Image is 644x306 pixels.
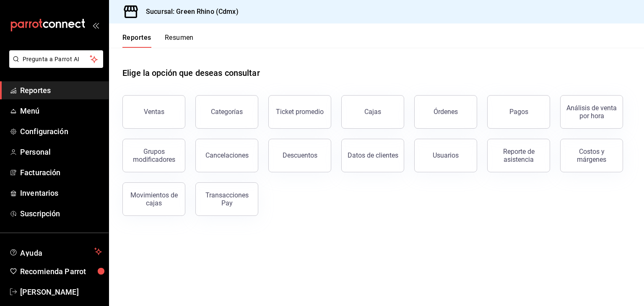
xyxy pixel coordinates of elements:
[205,151,249,159] div: Cancelaciones
[560,95,623,129] button: Análisis de venta por hora
[283,151,317,159] div: Descuentos
[122,67,260,79] h1: Elige la opción que deseas consultar
[122,139,185,172] button: Grupos modificadores
[195,182,258,216] button: Transacciones Pay
[20,187,102,199] span: Inventarios
[92,22,99,29] button: open_drawer_menu
[195,95,258,129] button: Categorías
[195,139,258,172] button: Cancelaciones
[434,108,458,116] div: Órdenes
[165,34,194,48] button: Resumen
[144,108,164,116] div: Ventas
[6,61,103,70] a: Pregunta a Parrot AI
[20,246,91,257] span: Ayuda
[20,85,102,96] span: Reportes
[20,208,102,219] span: Suscripción
[433,151,459,159] div: Usuarios
[566,104,618,120] div: Análisis de venta por hora
[341,95,404,129] a: Cajas
[23,55,90,64] span: Pregunta a Parrot AI
[276,108,324,116] div: Ticket promedio
[20,126,102,137] span: Configuración
[122,95,185,129] button: Ventas
[364,107,382,117] div: Cajas
[9,50,103,68] button: Pregunta a Parrot AI
[414,139,477,172] button: Usuarios
[211,108,243,116] div: Categorías
[139,7,239,17] h3: Sucursal: Green Rhino (Cdmx)
[341,139,404,172] button: Datos de clientes
[20,266,102,277] span: Recomienda Parrot
[20,286,102,298] span: [PERSON_NAME]
[493,148,545,163] div: Reporte de asistencia
[487,95,550,129] button: Pagos
[268,139,331,172] button: Descuentos
[122,182,185,216] button: Movimientos de cajas
[122,34,151,48] button: Reportes
[128,148,180,163] div: Grupos modificadores
[487,139,550,172] button: Reporte de asistencia
[20,105,102,117] span: Menú
[566,148,618,163] div: Costos y márgenes
[20,146,102,158] span: Personal
[128,191,180,207] div: Movimientos de cajas
[560,139,623,172] button: Costos y márgenes
[414,95,477,129] button: Órdenes
[268,95,331,129] button: Ticket promedio
[348,151,398,159] div: Datos de clientes
[201,191,253,207] div: Transacciones Pay
[20,167,102,178] span: Facturación
[122,34,194,48] div: navigation tabs
[509,108,528,116] div: Pagos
